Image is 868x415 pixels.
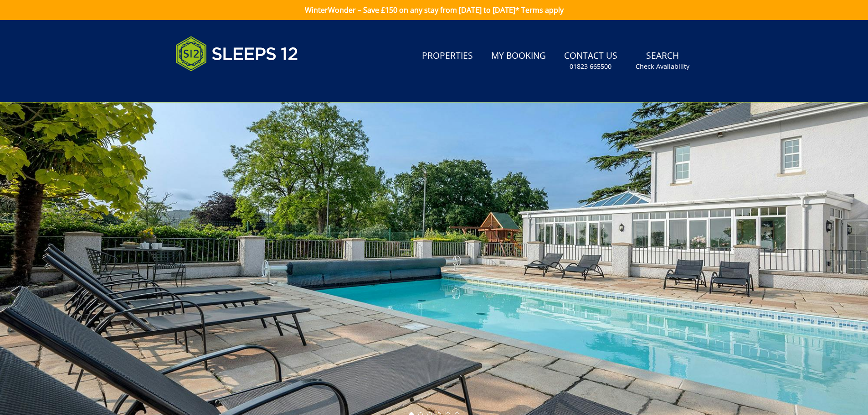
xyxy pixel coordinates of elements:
a: Contact Us01823 665500 [560,46,621,76]
a: Properties [418,46,477,67]
small: Check Availability [636,62,689,71]
a: My Booking [488,46,550,67]
img: Sleeps 12 [175,31,298,77]
small: 01823 665500 [570,62,611,71]
iframe: Customer reviews powered by Trustpilot [171,82,267,90]
a: SearchCheck Availability [632,46,693,76]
